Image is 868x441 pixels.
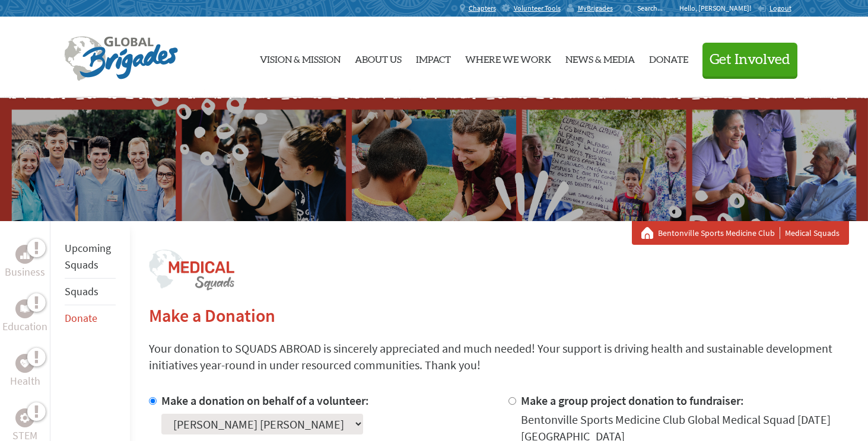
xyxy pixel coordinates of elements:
[770,4,791,12] span: Logout
[65,311,97,325] a: Donate
[578,4,613,13] span: MyBrigades
[465,27,551,88] a: Where We Work
[679,4,757,13] p: Hello, [PERSON_NAME]!
[637,4,671,12] input: Search...
[469,4,496,13] span: Chapters
[710,53,790,67] span: Get Involved
[2,299,47,335] a: EducationEducation
[149,305,849,326] h2: Make a Donation
[5,245,45,280] a: BusinessBusiness
[65,305,116,331] li: Donate
[10,354,40,389] a: HealthHealth
[65,241,111,271] a: Upcoming Squads
[649,27,688,88] a: Donate
[64,36,178,81] img: Global Brigades Logo
[20,359,30,367] img: Health
[149,250,234,290] img: logo-medical-squads.png
[416,27,451,88] a: Impact
[260,27,341,88] a: Vision & Mission
[514,4,561,13] span: Volunteer Tools
[161,393,369,408] label: Make a donation on behalf of a volunteer:
[565,27,635,88] a: News & Media
[149,340,849,373] p: Your donation to SQUADS ABROAD is sincerely appreciated and much needed! Your support is driving ...
[702,43,797,76] button: Get Involved
[5,264,45,280] p: Business
[15,299,34,318] div: Education
[757,4,791,13] a: Logout
[20,413,30,423] img: STEM
[641,227,840,239] div: Medical Squads
[15,354,34,373] div: Health
[15,245,34,264] div: Business
[20,305,30,313] img: Education
[20,250,30,259] img: Business
[65,279,116,305] li: Squads
[10,373,40,389] p: Health
[658,227,780,239] a: Bentonville Sports Medicine Club
[2,318,47,335] p: Education
[521,393,744,408] label: Make a group project donation to fundraiser:
[65,235,116,279] li: Upcoming Squads
[65,285,98,298] a: Squads
[15,408,34,427] div: STEM
[355,27,402,88] a: About Us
